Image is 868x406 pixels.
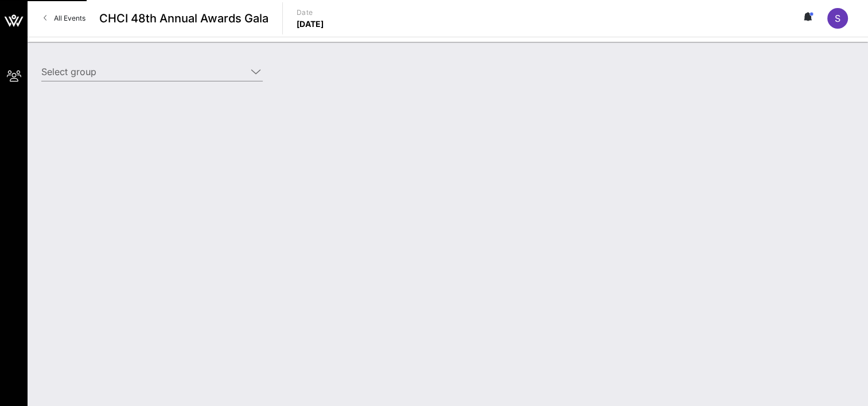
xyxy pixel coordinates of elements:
[99,10,268,27] span: CHCI 48th Annual Awards Gala
[835,13,840,24] span: S
[827,8,848,29] div: S
[54,14,85,22] span: All Events
[37,9,92,28] a: All Events
[297,18,324,30] p: [DATE]
[297,7,324,18] p: Date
